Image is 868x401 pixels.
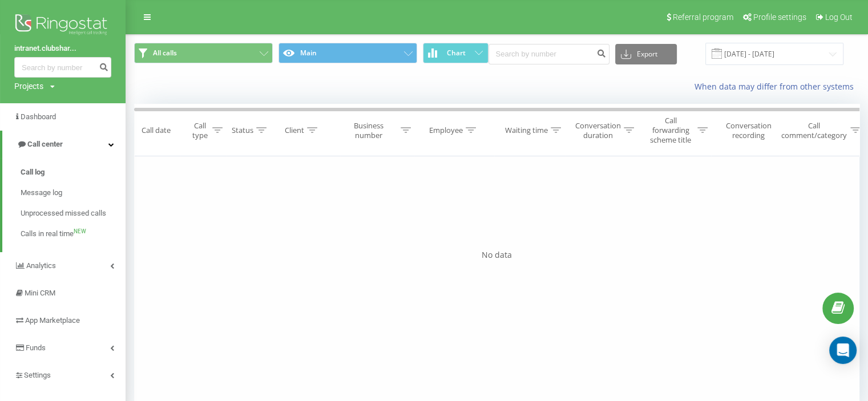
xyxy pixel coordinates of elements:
[14,57,111,78] input: Search by number
[25,316,80,325] span: App Marketplace
[26,343,46,352] span: Funds
[673,13,733,22] span: Referral program
[575,121,621,140] div: Conversation duration
[27,140,63,148] span: Call center
[285,125,304,135] div: Client
[21,187,62,199] span: Message log
[21,183,126,203] a: Message log
[14,11,111,40] img: Ringostat logo
[21,224,126,244] a: Calls in real timeNEW
[647,116,695,145] div: Call forwarding scheme title
[615,44,677,64] button: Export
[781,121,847,140] div: Call comment/category
[2,131,126,158] a: Call center
[21,228,74,240] span: Calls in real time
[14,80,43,92] div: Projects
[24,371,51,379] span: Settings
[429,125,463,135] div: Employee
[829,337,857,364] div: Open Intercom Messenger
[25,289,55,297] span: Mini CRM
[21,208,106,219] span: Unprocessed missed calls
[21,112,56,121] span: Dashboard
[21,203,126,224] a: Unprocessed missed calls
[134,249,859,261] div: No data
[190,121,209,140] div: Call type
[488,44,609,64] input: Search by number
[278,43,417,63] button: Main
[26,261,56,270] span: Analytics
[505,125,548,135] div: Waiting time
[21,167,45,178] span: Call log
[232,125,253,135] div: Status
[695,81,859,92] a: When data may differ from other systems
[14,43,111,54] a: intranet.clubshar...
[753,13,806,22] span: Profile settings
[21,162,126,183] a: Call log
[153,48,177,58] span: All calls
[142,125,171,135] div: Call date
[423,43,488,63] button: Chart
[447,49,466,57] span: Chart
[340,121,398,140] div: Business number
[721,121,776,140] div: Conversation recording
[825,13,853,22] span: Log Out
[134,43,273,63] button: All calls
